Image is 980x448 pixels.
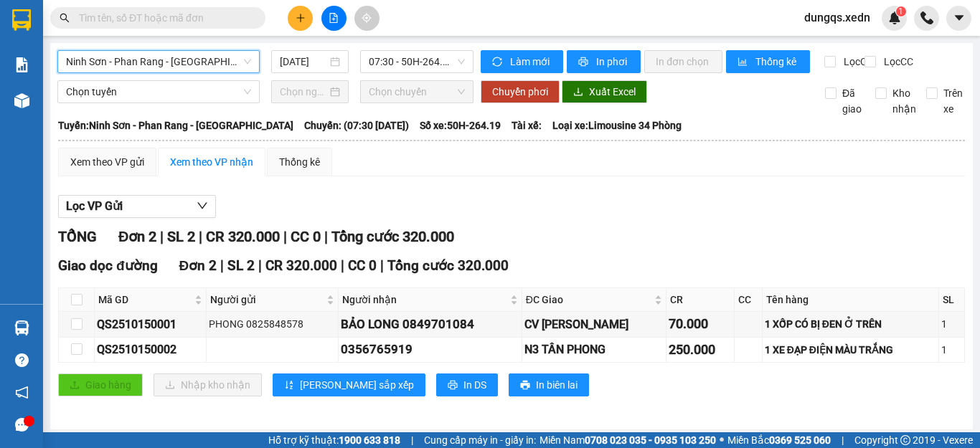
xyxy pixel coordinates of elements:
[669,314,732,334] div: 70.000
[197,200,208,211] span: down
[898,6,903,16] span: 1
[536,377,578,393] span: In biên lai
[573,87,583,98] span: download
[167,228,195,245] span: SL 2
[567,50,641,73] button: printerIn phơi
[369,51,465,72] span: 07:30 - 50H-264.19
[842,432,844,448] span: |
[58,120,293,131] b: Tuyến: Ninh Sơn - Phan Rang - [GEOGRAPHIC_DATA]
[492,57,504,68] span: sync
[265,257,337,274] span: CR 320.000
[15,353,29,367] span: question-circle
[209,316,336,332] div: PHONG 0825848578
[291,228,321,245] span: CC 0
[58,228,97,245] span: TỔNG
[321,6,347,31] button: file-add
[552,118,682,133] span: Loại xe: Limousine 34 Phòng
[329,13,339,23] span: file-add
[666,288,735,312] th: CR
[97,315,204,333] div: QS2510150001
[154,373,262,396] button: downloadNhập kho nhận
[793,9,882,27] span: dungqs.xedn
[900,435,910,445] span: copyright
[510,54,552,70] span: Làm mới
[170,154,253,170] div: Xem theo VP nhận
[15,418,29,432] span: message
[946,6,971,31] button: caret-down
[268,432,400,448] span: Hỗ trợ kỹ thuật:
[727,432,831,448] span: Miền Bắc
[735,288,762,312] th: CC
[738,57,750,68] span: bar-chart
[939,288,965,312] th: SL
[726,50,810,73] button: bar-chartThống kê
[12,9,31,31] img: logo-vxr
[280,54,327,70] input: 15/10/2025
[524,340,664,358] div: N3 TÂN PHONG
[463,377,486,393] span: In DS
[765,316,937,332] div: 1 XỐP CÓ BỊ ĐEN Ở TRÊN
[280,84,327,100] input: Chọn ngày
[524,315,664,333] div: CV [PERSON_NAME]
[526,292,651,308] span: ĐC Giao
[288,6,313,31] button: plus
[70,154,144,170] div: Xem theo VP gửi
[509,373,589,396] button: printerIn biên lai
[888,11,901,24] img: icon-new-feature
[896,6,906,16] sup: 1
[411,432,413,448] span: |
[436,373,498,396] button: printerIn DS
[520,380,530,391] span: printer
[258,257,262,274] span: |
[765,342,937,358] div: 1 XE ĐẠP ĐIỆN MÀU TRẮNG
[953,11,966,24] span: caret-down
[60,13,70,23] span: search
[838,54,875,70] span: Lọc CR
[14,320,29,335] img: warehouse-icon
[339,434,400,446] strong: 1900 633 818
[941,342,962,358] div: 1
[424,432,536,448] span: Cung cấp máy in - giấy in:
[279,154,320,170] div: Thống kê
[79,10,248,26] input: Tìm tên, số ĐT hoặc mã đơn
[362,13,372,23] span: aim
[284,380,294,391] span: sort-ascending
[481,80,560,103] button: Chuyển phơi
[97,340,204,358] div: QS2510150002
[58,195,216,218] button: Lọc VP Gửi
[341,257,344,274] span: |
[341,315,519,334] div: BẢO LONG 0849701084
[512,118,542,133] span: Tài xế:
[369,81,465,103] span: Chọn chuyến
[324,228,328,245] span: |
[562,80,647,103] button: downloadXuất Excel
[14,93,29,108] img: warehouse-icon
[887,85,922,117] span: Kho nhận
[14,57,29,72] img: solution-icon
[420,118,501,133] span: Số xe: 50H-264.19
[938,85,969,117] span: Trên xe
[763,288,940,312] th: Tên hàng
[354,6,380,31] button: aim
[160,228,164,245] span: |
[331,228,454,245] span: Tổng cước 320.000
[66,197,123,215] span: Lọc VP Gửi
[300,377,414,393] span: [PERSON_NAME] sắp xếp
[66,81,251,103] span: Chọn tuyến
[95,312,207,337] td: QS2510150001
[118,228,156,245] span: Đơn 2
[589,84,636,100] span: Xuất Excel
[878,54,915,70] span: Lọc CC
[58,257,158,274] span: Giao dọc đường
[273,373,425,396] button: sort-ascending[PERSON_NAME] sắp xếp
[380,257,384,274] span: |
[98,292,192,308] span: Mã GD
[348,257,377,274] span: CC 0
[342,292,507,308] span: Người nhận
[941,316,962,332] div: 1
[210,292,324,308] span: Người gửi
[58,373,143,396] button: uploadGiao hàng
[578,57,590,68] span: printer
[304,118,409,133] span: Chuyến: (07:30 [DATE])
[199,228,202,245] span: |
